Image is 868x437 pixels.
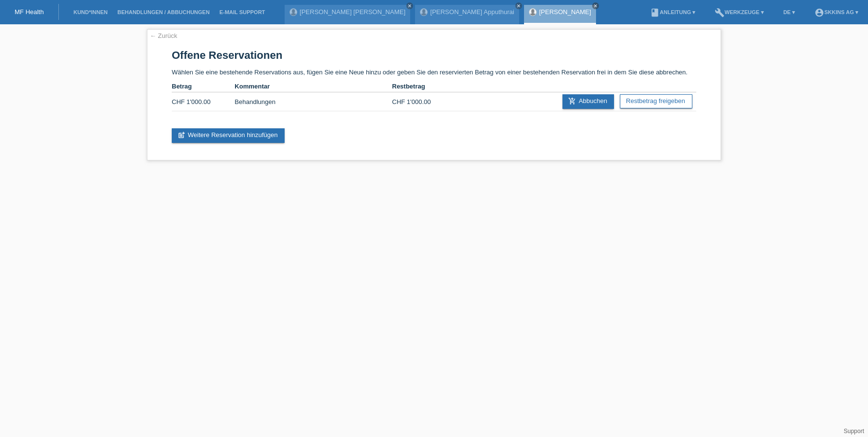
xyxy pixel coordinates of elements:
a: close [592,2,599,9]
td: Behandlungen [235,92,392,111]
a: Support [844,428,864,435]
i: add_shopping_cart [568,97,576,105]
a: account_circleSKKINS AG ▾ [810,9,863,15]
a: E-Mail Support [215,9,270,15]
i: account_circle [814,8,824,17]
a: bookAnleitung ▾ [645,9,700,15]
th: Kommentar [235,81,392,92]
a: post_addWeitere Reservation hinzufügen [172,128,285,143]
i: build [715,8,724,17]
a: buildWerkzeuge ▾ [710,9,769,15]
td: CHF 1'000.00 [392,92,455,111]
div: Wählen Sie eine bestehende Reservations aus, fügen Sie eine Neue hinzu oder geben Sie den reservi... [147,29,721,160]
a: Restbetrag freigeben [620,94,692,108]
i: close [407,3,412,8]
a: Behandlungen / Abbuchungen [112,9,215,15]
i: post_add [178,131,185,139]
a: DE ▾ [778,9,800,15]
a: close [515,2,522,9]
a: add_shopping_cartAbbuchen [562,94,614,109]
a: ← Zurück [150,32,177,39]
a: MF Health [15,8,44,16]
i: close [593,3,598,8]
h1: Offene Reservationen [172,49,696,61]
td: CHF 1'000.00 [172,92,235,111]
i: close [516,3,521,8]
th: Betrag [172,81,235,92]
a: close [406,2,413,9]
a: [PERSON_NAME] Apputhurai [430,8,514,16]
a: Kund*innen [69,9,112,15]
a: [PERSON_NAME] [PERSON_NAME] [300,8,405,16]
a: [PERSON_NAME] [539,8,591,16]
th: Restbetrag [392,81,455,92]
i: book [650,8,660,17]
